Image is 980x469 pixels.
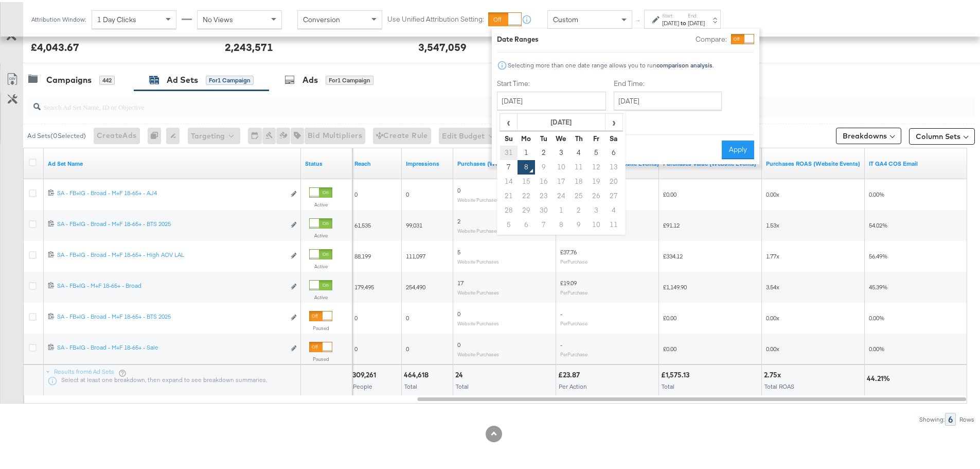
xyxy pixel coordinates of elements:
td: 8 [518,158,535,172]
div: SA - FB+IG - Broad - M+F 18-65+ - BTS 2025 [57,310,285,319]
sub: Website Purchases [457,318,499,324]
div: 6 [945,411,956,424]
label: Start: [662,10,679,17]
td: 4 [605,201,622,216]
td: 17 [553,172,570,187]
div: 464,618 [404,368,432,378]
td: 6 [605,144,622,158]
td: 6 [518,216,535,230]
button: Breakdowns [836,126,901,142]
span: 0 [354,343,358,351]
td: 1 [518,144,535,158]
span: 1.77x [766,250,779,258]
th: Th [570,129,587,144]
span: 1 Day Clicks [97,13,136,22]
span: 0.00x [766,343,779,351]
th: We [553,129,570,144]
td: 19 [587,172,605,187]
label: Use Unified Attribution Setting: [387,12,484,22]
td: 9 [535,158,553,172]
td: 24 [553,187,570,201]
a: The total value of the purchase actions divided by spend tracked by your Custom Audience pixel on... [766,158,861,166]
span: Custom [553,13,578,22]
button: Column Sets [909,126,975,143]
sub: Website Purchases [457,225,499,232]
span: £37.76 [560,246,577,254]
td: 20 [605,172,622,187]
div: £1,575.13 [661,368,692,378]
span: 111,097 [406,250,425,258]
td: 11 [570,158,587,172]
td: 5 [500,216,518,230]
label: Active [309,261,332,268]
td: 31 [500,144,518,158]
span: 2 [457,215,460,223]
sub: Website Purchases [457,287,499,293]
span: 0 [457,184,460,192]
th: Fr [587,129,605,144]
td: 18 [570,172,587,187]
span: › [606,112,622,128]
div: 2,243,571 [225,38,273,53]
td: 28 [500,201,518,216]
span: 56.49% [869,250,887,258]
label: Paused [309,323,332,329]
sub: Website Purchases [457,256,499,263]
span: £0.00 [663,343,676,351]
td: 8 [553,216,570,230]
label: Paused [309,354,332,360]
a: The number of times your ad was served. On mobile apps an ad is counted as served the first time ... [406,158,449,166]
span: 3.54x [766,281,779,289]
td: 23 [535,187,553,201]
span: - [560,339,562,346]
span: Total [456,380,469,388]
span: 61,535 [354,219,371,227]
strong: to [679,17,688,25]
td: 10 [587,216,605,230]
div: for 1 Campaign [206,74,254,83]
span: 99,031 [406,219,422,227]
div: 2.75x [764,368,784,378]
span: 1.53x [766,219,779,227]
td: 27 [605,187,622,201]
div: SA - FB+IG - Broad - M+F 18-65+ - High AOV LAL [57,249,285,257]
td: 21 [500,187,518,201]
span: 45.39% [869,281,887,289]
div: for 1 Campaign [326,74,373,83]
sub: Per Purchase [560,349,587,355]
span: 0.00x [766,312,779,320]
th: [DATE] [518,112,605,129]
span: £1,149.90 [663,281,687,289]
a: SA - FB+IG - Broad - M+F 18-65+ - BTS 2025 [57,310,285,321]
input: Search Ad Set Name, ID or Objective [41,91,888,111]
td: 11 [605,216,622,230]
div: Ads [302,72,318,84]
span: ‹ [501,112,516,128]
span: 5 [457,246,460,254]
div: [DATE] [688,17,705,25]
td: 9 [570,216,587,230]
a: SA - FB+IG - M+F 18-65+ - Broad [57,280,285,290]
a: SA - FB+IG - Broad - M+F 18-65+ - Sale [57,341,285,352]
td: 16 [535,172,553,187]
span: 0 [406,343,409,351]
td: 3 [587,201,605,216]
span: Total [404,380,417,388]
td: 30 [535,201,553,216]
span: 0.00x [766,188,779,196]
div: £4,043.67 [31,38,79,53]
div: SA - FB+IG - Broad - M+F 18-65+ - Sale [57,341,285,350]
sub: Per Purchase [560,318,587,324]
span: £0.00 [663,188,676,196]
div: Ad Sets [167,72,198,84]
span: Total ROAS [764,380,794,388]
a: Your Ad Set name. [48,158,297,166]
div: Selecting more than one date range allows you to run . [507,60,714,67]
span: 0 [406,312,409,320]
sub: Website Purchases [457,195,499,201]
div: 442 [99,74,115,83]
label: Active [309,230,332,237]
div: Showing: [919,414,945,421]
strong: comparison analysis [656,59,712,67]
a: Shows the current state of your Ad Set. [305,158,348,166]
